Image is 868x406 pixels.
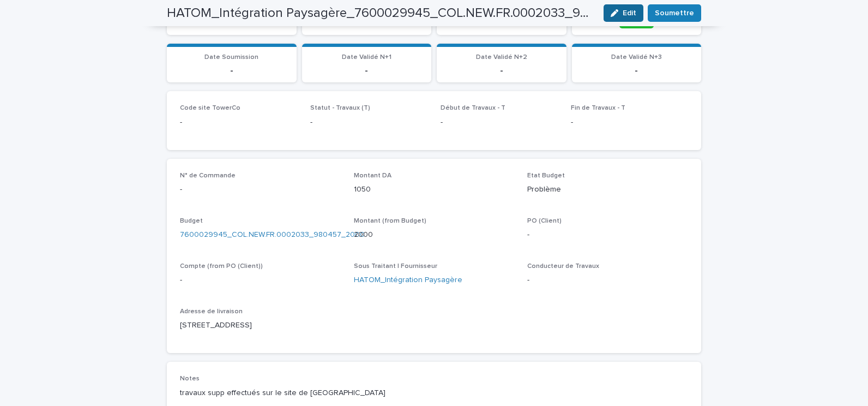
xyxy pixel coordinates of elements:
p: - [578,65,695,76]
span: Code site TowerCo [180,105,240,111]
p: - [441,117,558,128]
button: Soumettre [648,4,701,22]
p: - [310,117,427,128]
span: Montant (from Budget) [354,218,426,224]
span: Edit [623,9,636,17]
span: Date Soumission [204,54,258,61]
button: Edit [604,4,643,22]
span: Budget [180,218,203,224]
span: Fin de Travaux - T [571,105,625,111]
span: Début de Travaux - T [441,105,505,111]
p: - [180,184,341,195]
span: Adresse de livraison [180,308,243,315]
span: Compte (from PO (Client)) [180,263,263,270]
span: Date Validé N+1 [342,54,391,61]
span: Notes [180,375,200,382]
span: Etat Budget [527,172,565,179]
p: - [527,274,688,286]
p: - [443,65,560,76]
span: Montant DA [354,172,391,179]
p: - [309,65,425,76]
span: PO (Client) [527,218,562,224]
p: Problème [527,184,688,195]
span: Date Validé N+3 [611,54,662,61]
p: - [180,117,297,128]
p: - [173,65,290,76]
a: HATOM_Intégration Paysagère [354,274,462,286]
p: [STREET_ADDRESS] [180,320,341,331]
h2: HATOM_Intégration Paysagère_7600029945_COL.NEW.FR.0002033_980457_2000_1050 [167,5,595,21]
span: Statut - Travaux (T) [310,105,370,111]
p: - [527,229,688,241]
p: 2000 [354,229,515,241]
span: N° de Commande [180,172,236,179]
p: 1050 [354,184,515,195]
p: travaux supp effectués sur le site de [GEOGRAPHIC_DATA] [180,387,688,399]
p: - [180,274,341,286]
a: 7600029945_COL.NEW.FR.0002033_980457_2000 [180,229,365,241]
span: Soumettre [655,8,694,19]
span: Conducteur de Travaux [527,263,599,270]
span: Sous Traitant | Fournisseur [354,263,437,270]
p: - [571,117,688,128]
span: Date Validé N+2 [476,54,527,61]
